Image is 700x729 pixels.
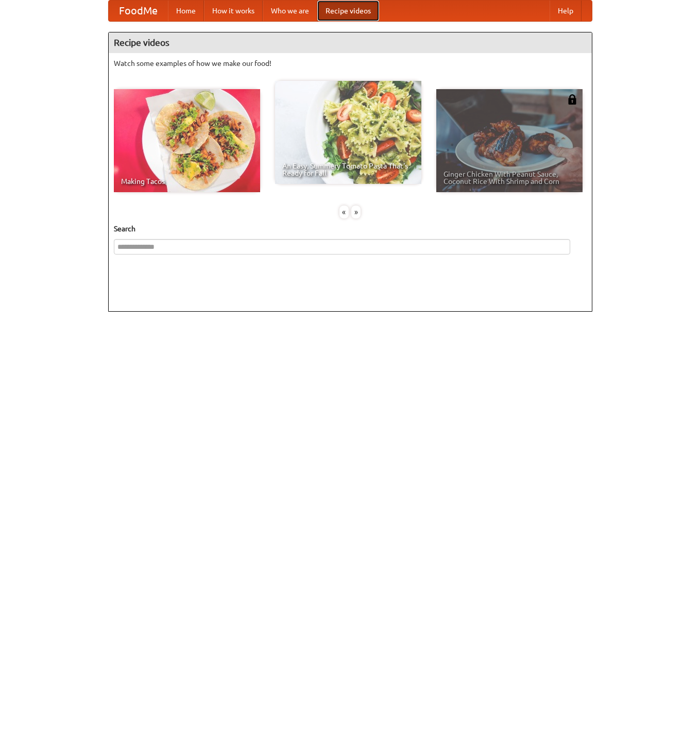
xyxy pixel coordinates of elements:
h4: Recipe videos [109,32,592,53]
a: Recipe videos [317,1,379,21]
img: 483408.png [567,94,577,105]
a: FoodMe [109,1,168,21]
p: Watch some examples of how we make our food! [114,58,587,69]
a: How it works [204,1,263,21]
a: Home [168,1,204,21]
a: Who we are [263,1,317,21]
h5: Search [114,224,587,234]
a: Making Tacos [114,89,260,192]
span: Making Tacos [121,178,253,185]
div: » [351,206,361,218]
span: An Easy, Summery Tomato Pasta That's Ready for Fall [282,162,414,177]
div: « [339,206,349,218]
a: Help [550,1,582,21]
a: An Easy, Summery Tomato Pasta That's Ready for Fall [275,81,421,184]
